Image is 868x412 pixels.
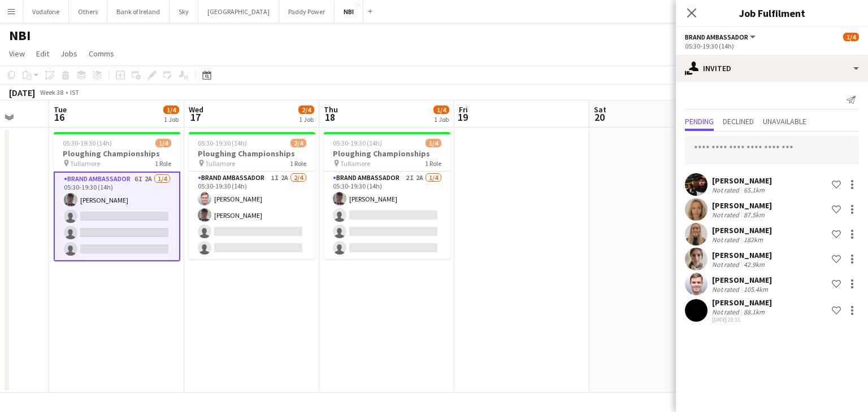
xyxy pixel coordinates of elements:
[594,104,606,115] span: Sat
[712,176,772,186] div: [PERSON_NAME]
[322,111,338,124] span: 18
[60,49,77,59] span: Jobs
[189,104,203,115] span: Wed
[54,148,180,159] h3: Ploughing Championships
[70,88,79,97] div: IST
[32,46,54,61] a: Edit
[685,117,714,125] span: Pending
[335,1,363,23] button: NBI
[299,115,314,124] div: 1 Job
[298,106,314,114] span: 2/4
[54,104,67,115] span: Tue
[712,250,772,260] div: [PERSON_NAME]
[723,117,754,125] span: Declined
[459,104,468,115] span: Fri
[23,1,69,23] button: Vodafone
[56,46,82,61] a: Jobs
[712,211,741,219] div: Not rated
[187,111,203,124] span: 17
[9,27,31,44] h1: NBI
[54,132,180,261] app-job-card: 05:30-19:30 (14h)1/4Ploughing Championships Tullamore1 RoleBrand Ambassador6I2A1/405:30-19:30 (14...
[712,316,772,323] div: [DATE] 21:33
[52,111,67,124] span: 16
[741,186,767,194] div: 65.1km
[843,33,859,41] span: 1/4
[741,211,767,219] div: 87.5km
[9,87,35,98] div: [DATE]
[676,6,868,20] h3: Job Fulfilment
[741,260,767,269] div: 42.9km
[36,49,49,59] span: Edit
[84,46,119,61] a: Comms
[107,1,170,23] button: Bank of Ireland
[712,260,741,269] div: Not rated
[425,159,441,168] span: 1 Role
[37,88,66,97] span: Week 38
[712,297,772,308] div: [PERSON_NAME]
[712,308,741,316] div: Not rated
[685,33,748,41] span: Brand Ambassador
[163,106,179,114] span: 1/4
[741,308,767,316] div: 88.1km
[54,172,180,261] app-card-role: Brand Ambassador6I2A1/405:30-19:30 (14h)[PERSON_NAME]
[9,49,25,59] span: View
[290,139,306,147] span: 2/4
[741,285,770,293] div: 105.4km
[712,275,772,285] div: [PERSON_NAME]
[198,139,247,147] span: 05:30-19:30 (14h)
[712,225,772,235] div: [PERSON_NAME]
[279,1,335,23] button: Paddy Power
[763,117,806,125] span: Unavailable
[712,186,741,194] div: Not rated
[433,106,449,114] span: 1/4
[685,42,859,50] div: 05:30-19:30 (14h)
[205,159,235,168] span: Tullamore
[69,1,107,23] button: Others
[592,111,606,124] span: 20
[712,200,772,211] div: [PERSON_NAME]
[324,132,450,259] app-job-card: 05:30-19:30 (14h)1/4Ploughing Championships Tullamore1 RoleBrand Ambassador2I2A1/405:30-19:30 (14...
[164,115,179,124] div: 1 Job
[63,139,112,147] span: 05:30-19:30 (14h)
[340,159,370,168] span: Tullamore
[189,148,315,159] h3: Ploughing Championships
[457,111,468,124] span: 19
[155,139,171,147] span: 1/4
[89,49,114,59] span: Comms
[434,115,449,124] div: 1 Job
[70,159,100,168] span: Tullamore
[676,55,868,82] div: Invited
[170,1,198,23] button: Sky
[198,1,279,23] button: [GEOGRAPHIC_DATA]
[741,235,765,244] div: 182km
[5,46,29,61] a: View
[333,139,382,147] span: 05:30-19:30 (14h)
[426,139,441,147] span: 1/4
[324,172,450,259] app-card-role: Brand Ambassador2I2A1/405:30-19:30 (14h)[PERSON_NAME]
[155,159,171,168] span: 1 Role
[189,132,315,259] app-job-card: 05:30-19:30 (14h)2/4Ploughing Championships Tullamore1 RoleBrand Ambassador1I2A2/405:30-19:30 (14...
[189,172,315,259] app-card-role: Brand Ambassador1I2A2/405:30-19:30 (14h)[PERSON_NAME][PERSON_NAME]
[324,104,338,115] span: Thu
[324,148,450,159] h3: Ploughing Championships
[712,285,741,293] div: Not rated
[712,235,741,244] div: Not rated
[290,159,306,168] span: 1 Role
[685,33,757,41] button: Brand Ambassador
